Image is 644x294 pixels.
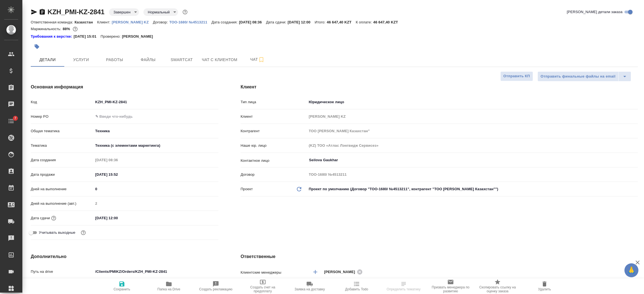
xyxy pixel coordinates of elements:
[307,127,638,135] input: Пустое поле
[93,112,218,121] input: ✎ Введи что-нибудь
[31,269,93,274] p: Путь на drive
[567,9,622,15] span: [PERSON_NAME] детали заказа
[324,269,359,275] span: [PERSON_NAME]
[68,56,94,63] span: Услуги
[93,141,218,150] div: Техника (с элементами маркетинга)
[93,199,218,208] input: Пустое поле
[243,285,283,293] span: Создать счет на предоплату
[93,214,142,222] input: ✎ Введи что-нибудь
[145,278,192,294] button: Папка на Drive
[31,84,218,90] h4: Основная информация
[315,20,327,24] p: Итого:
[503,73,530,79] span: Отправить КП
[288,20,315,24] p: [DATE] 12:00
[307,184,638,194] div: Проект по умолчанию (Договор "ТОО-1680/ №4513211", контрагент "ТОО [PERSON_NAME] Казахстан"")
[373,20,402,24] p: 46 647,40 KZT
[333,278,380,294] button: Добавить Todo
[31,9,37,15] button: Скопировать ссылку для ЯМессенджера
[538,71,631,81] div: split button
[244,56,271,63] span: Чат
[521,278,568,294] button: Удалить
[266,20,288,24] p: Дата сдачи:
[101,56,128,63] span: Работы
[538,71,619,81] button: Отправить финальные файлы на email
[63,27,71,31] p: 88%
[258,56,265,63] svg: Подписаться
[93,170,142,179] input: ✎ Введи что-нибудь
[31,128,93,134] p: Общая тематика
[624,263,638,277] button: 🙏
[239,278,286,294] button: Создать счет на предоплату
[75,20,97,24] p: Казахстан
[168,56,195,63] span: Smartcat
[109,8,139,16] div: Завершен
[1,114,21,128] a: 7
[157,287,180,291] span: Папка на Drive
[241,99,307,105] p: Тип лица
[212,20,239,24] p: Дата создания:
[31,143,93,148] p: Тематика
[50,215,57,222] button: Если добавить услуги и заполнить их объемом, то дата рассчитается автоматически
[11,115,20,121] span: 7
[286,278,333,294] button: Заявка на доставку
[31,172,93,177] p: Дата продажи
[31,186,93,192] p: Дней на выполнение
[181,8,189,16] button: Доп статусы указывают на важность/срочность заказа
[31,34,74,39] a: Требования к верстке:
[112,20,153,24] a: [PERSON_NAME] KZ
[112,10,132,15] button: Завершен
[72,25,79,33] button: 769.19 RUB; 0.00 KZT;
[93,268,218,276] input: ✎ Введи что-нибудь
[192,278,239,294] button: Создать рекламацию
[169,20,212,24] p: ТОО-1680/ №4513211
[31,201,93,206] p: Дней на выполнение (авт.)
[307,141,638,150] input: Пустое поле
[98,278,145,294] button: Сохранить
[241,172,307,177] p: Договор
[324,268,364,275] div: [PERSON_NAME]
[635,160,636,161] button: Open
[74,34,101,39] p: [DATE] 15:01
[31,253,218,260] h4: Дополнительно
[241,128,307,134] p: Контрагент
[31,27,63,31] p: Маржинальность:
[31,40,43,53] button: Добавить тэг
[327,20,356,24] p: 46 647,40 KZT
[93,185,218,193] input: ✎ Введи что-нибудь
[39,9,46,15] button: Скопировать ссылку
[113,287,130,291] span: Сохранить
[93,156,142,164] input: Пустое поле
[241,143,307,148] p: Наше юр. лицо
[101,34,122,39] p: Проверено:
[430,285,471,293] span: Призвать менеджера по развитию
[122,34,157,39] p: [PERSON_NAME]
[474,278,521,294] button: Скопировать ссылку на оценку заказа
[241,84,638,90] h4: Клиент
[541,73,615,80] span: Отправить финальные файлы на email
[427,278,474,294] button: Призвать менеджера по развитию
[239,20,266,24] p: [DATE] 08:36
[80,229,87,236] button: Выбери, если сб и вс нужно считать рабочими днями для выполнения заказа.
[153,20,169,24] p: Договор:
[241,253,638,260] h4: Ответственные
[241,114,307,119] p: Клиент
[112,20,153,24] p: [PERSON_NAME] KZ
[356,20,373,24] p: К оплате:
[380,278,427,294] button: Определить тематику
[93,98,218,106] input: ✎ Введи что-нибудь
[241,270,307,275] p: Клиентские менеджеры
[93,126,218,136] div: Техника
[295,287,325,291] span: Заявка на доставку
[48,8,105,16] a: KZH_PMI-KZ-2841
[345,287,368,291] span: Добавить Todo
[309,265,322,279] button: Добавить менеджера
[202,56,237,63] span: Чат с клиентом
[307,170,638,179] input: Пустое поле
[31,114,93,119] p: Номер PO
[39,230,75,235] span: Учитывать выходные
[135,56,162,63] span: Файлы
[538,287,551,291] span: Удалить
[97,20,112,24] p: Клиент:
[307,97,638,107] div: Юридическое лицо
[169,20,212,24] a: ТОО-1680/ №4513211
